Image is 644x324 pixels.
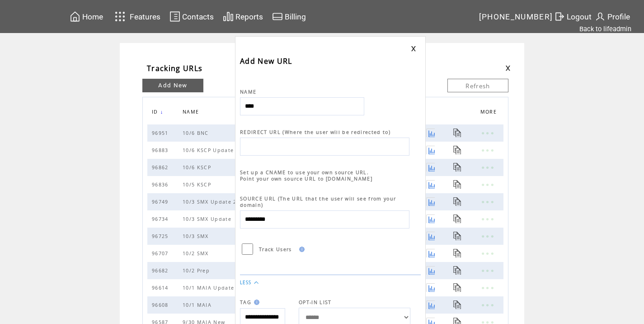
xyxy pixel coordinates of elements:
span: Point your own source URL to [DOMAIN_NAME] [240,176,372,182]
span: OPT-IN LIST [299,299,332,305]
span: REDIRECT URL (Where the user will be redirected to) [240,129,390,135]
span: Add New URL [240,56,292,66]
img: help.gif [296,247,305,252]
span: SOURCE URL (The URL that the user will see from your domain) [240,195,396,208]
span: TAG [240,299,251,305]
img: help.gif [251,300,259,305]
span: Set up a CNAME to use your own source URL. [240,169,369,176]
span: NAME [240,89,256,95]
a: LESS [240,280,251,286]
span: Track Users [259,246,292,253]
